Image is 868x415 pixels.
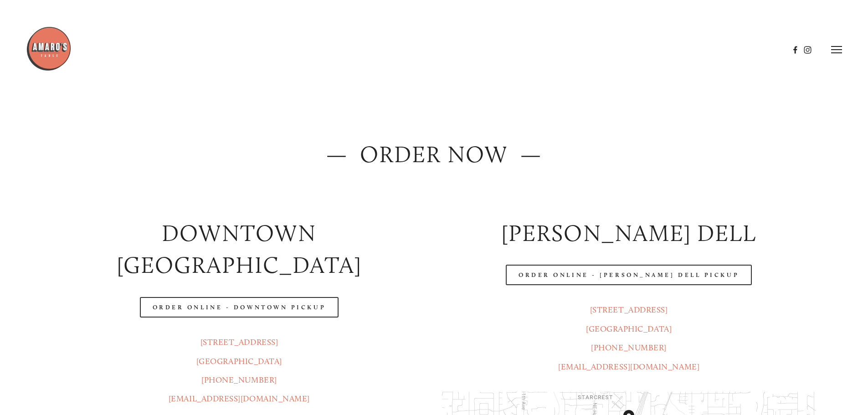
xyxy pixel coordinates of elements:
[26,26,72,72] img: Amaro's Table
[200,337,278,347] a: [STREET_ADDRESS]
[196,356,282,366] a: [GEOGRAPHIC_DATA]
[52,217,426,282] h2: Downtown [GEOGRAPHIC_DATA]
[591,343,667,353] a: [PHONE_NUMBER]
[169,394,310,404] a: [EMAIL_ADDRESS][DOMAIN_NAME]
[586,324,672,334] a: [GEOGRAPHIC_DATA]
[590,305,668,315] a: [STREET_ADDRESS]
[442,217,816,250] h2: [PERSON_NAME] DELL
[201,375,277,385] a: [PHONE_NUMBER]
[558,362,699,372] a: [EMAIL_ADDRESS][DOMAIN_NAME]
[506,265,752,285] a: Order Online - [PERSON_NAME] Dell Pickup
[52,138,816,171] h2: — ORDER NOW —
[140,297,339,318] a: Order Online - Downtown pickup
